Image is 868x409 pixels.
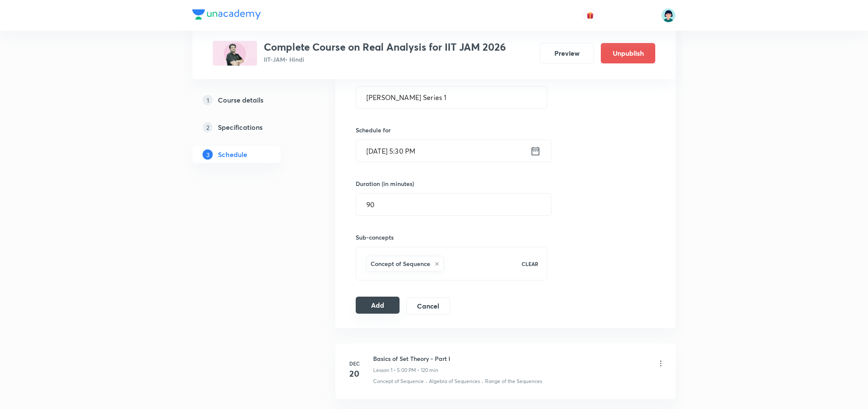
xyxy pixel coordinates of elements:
[203,95,213,105] p: 1
[218,122,263,132] h5: Specifications
[601,43,655,63] button: Unpublish
[373,366,438,374] p: Lesson 1 • 5:00 PM • 120 min
[583,9,597,22] button: avatar
[586,11,594,19] img: avatar
[371,259,430,268] h6: Concept of Sequence
[213,41,257,66] img: 1A5670ED-5E42-4177-8110-063206B6DAE4_plus.png
[192,119,308,136] a: 2Specifications
[356,233,547,242] h6: Sub-concepts
[264,41,506,53] h3: Complete Course on Real Analysis for IIT JAM 2026
[218,149,247,160] h5: Schedule
[203,149,213,160] p: 3
[406,297,450,315] button: Cancel
[192,9,261,20] img: Company Logo
[356,194,551,215] input: 90
[425,378,427,385] div: ·
[203,122,213,132] p: 2
[482,378,483,385] div: ·
[356,86,547,108] input: A great title is short, clear and descriptive
[661,8,676,23] img: Priyanka Buty
[346,360,363,367] h6: Dec
[346,367,363,380] h4: 20
[192,9,261,22] a: Company Logo
[356,297,400,314] button: Add
[373,378,424,385] p: Concept of Sequence
[192,92,308,109] a: 1Course details
[373,354,450,363] h6: Basics of Set Theory - Part I
[356,179,414,188] h6: Duration (in minutes)
[218,95,263,105] h5: Course details
[485,378,542,385] p: Range of the Sequences
[522,260,538,268] p: CLEAR
[356,126,547,134] h6: Schedule for
[540,43,594,63] button: Preview
[429,378,480,385] p: Algebra of Sequences
[264,55,506,64] p: IIT-JAM • Hindi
